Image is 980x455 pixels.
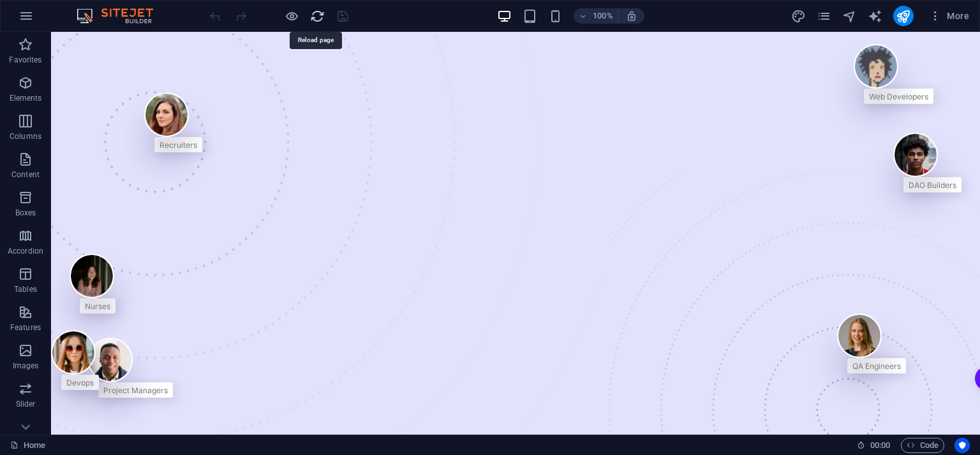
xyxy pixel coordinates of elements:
[11,170,40,180] p: Content
[857,438,891,453] h6: Session time
[954,438,970,453] button: Usercentrics
[51,32,980,435] iframe: To enrich screen reader interactions, please activate Accessibility in Grammarly extension settings
[13,361,39,371] p: Images
[10,93,42,103] p: Elements
[901,438,944,453] button: Code
[10,131,41,141] p: Columns
[907,438,939,453] span: Code
[924,6,974,26] button: More
[929,10,969,22] span: More
[9,55,41,65] p: Favorites
[10,322,41,333] p: Features
[870,438,890,453] span: 00 00
[879,440,881,450] span: :
[14,284,37,294] p: Tables
[15,208,36,218] p: Boxes
[8,246,43,256] p: Accordion
[10,438,45,453] a: Click to cancel selection. Double-click to open Pages
[16,399,36,409] p: Slider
